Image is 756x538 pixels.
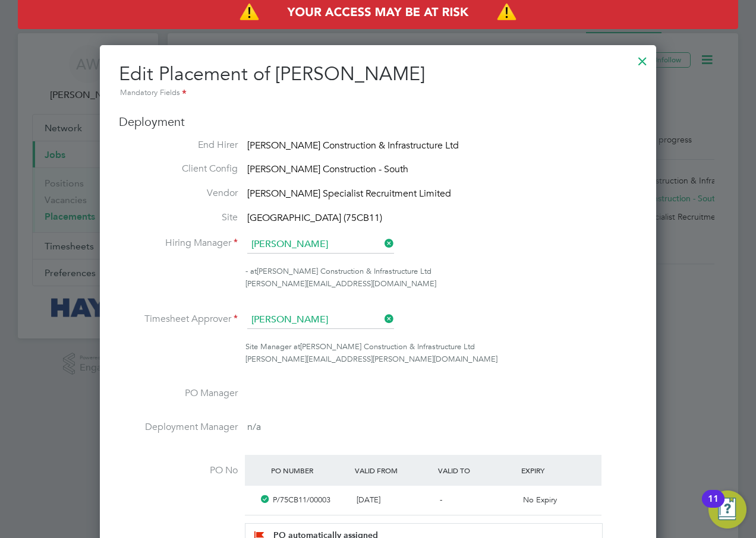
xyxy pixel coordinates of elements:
[300,341,475,352] span: [PERSON_NAME] Construction & Infrastructure Ltd
[435,460,518,481] div: Valid To
[245,354,497,364] span: [PERSON_NAME][EMAIL_ADDRESS][PERSON_NAME][DOMAIN_NAME]
[119,114,637,129] h3: Deployment
[119,187,238,200] label: Vendor
[245,341,300,352] span: Site Manager at
[247,236,394,254] input: Search for...
[119,62,425,86] span: Edit Placement of [PERSON_NAME]
[119,464,238,477] label: PO No
[518,490,601,510] div: No Expiry
[119,139,238,151] label: End Hirer
[119,87,637,100] div: Mandatory Fields
[245,266,257,276] span: - at
[245,278,637,290] div: [PERSON_NAME][EMAIL_ADDRESS][DOMAIN_NAME]
[247,212,382,224] span: [GEOGRAPHIC_DATA] (75CB11)
[268,490,351,510] div: P/75CB11/00003
[352,460,435,481] div: Valid From
[119,163,238,175] label: Client Config
[247,311,394,329] input: Search for...
[247,140,459,151] span: [PERSON_NAME] Construction & Infrastructure Ltd
[247,421,261,433] span: n/a
[247,164,408,176] span: [PERSON_NAME] Construction - South
[708,490,746,528] button: Open Resource Center, 11 new notifications
[708,499,719,514] div: 11
[119,313,238,325] label: Timesheet Approver
[257,266,431,276] span: [PERSON_NAME] Construction & Infrastructure Ltd
[119,387,238,400] label: PO Manager
[435,490,518,510] div: -
[268,460,351,481] div: PO Number
[247,188,451,200] span: [PERSON_NAME] Specialist Recruitment Limited
[352,490,435,510] div: [DATE]
[518,460,601,481] div: Expiry
[119,421,238,433] label: Deployment Manager
[119,211,238,224] label: Site
[119,237,238,249] label: Hiring Manager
